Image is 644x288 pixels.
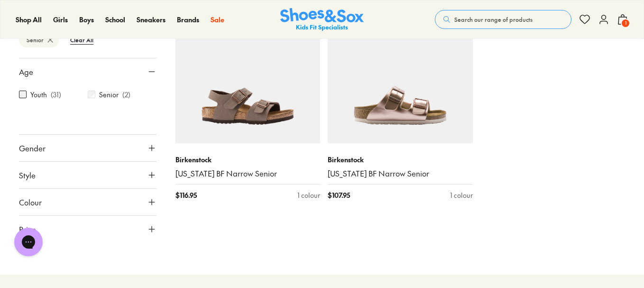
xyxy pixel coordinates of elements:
span: Girls [53,15,68,24]
span: Style [19,169,36,181]
btn: Clear All [63,31,101,48]
span: 1 [621,19,630,28]
button: Price [19,216,156,242]
p: ( 2 ) [122,90,130,100]
p: ( 31 ) [51,90,61,100]
a: School [105,15,125,25]
span: Sale [211,15,224,24]
span: Shop All [16,15,42,24]
btn: Senior [19,32,59,47]
span: $ 116.95 [175,190,197,200]
button: 1 [617,9,628,30]
a: Shoes & Sox [280,8,364,31]
a: [US_STATE] BF Narrow Senior [175,168,321,179]
span: $ 107.95 [328,190,350,200]
button: Colour [19,189,156,215]
span: School [105,15,125,24]
button: Age [19,58,156,85]
span: Age [19,66,33,77]
span: Sneakers [137,15,166,24]
a: Shop All [16,15,42,25]
a: Sale [211,15,224,25]
span: Price [19,223,36,235]
iframe: Gorgias live chat messenger [9,224,47,260]
div: 1 colour [297,190,320,200]
span: Gender [19,142,46,154]
label: Youth [30,90,47,100]
a: Sneakers [137,15,166,25]
span: Boys [79,15,94,24]
a: [US_STATE] BF Narrow Senior [328,168,473,179]
button: Style [19,162,156,188]
button: Search our range of products [435,10,571,29]
img: SNS_Logo_Responsive.svg [280,8,364,31]
a: Brands [177,15,199,25]
div: 1 colour [450,190,473,200]
a: Boys [79,15,94,25]
p: Birkenstock [175,155,321,165]
span: Brands [177,15,199,24]
span: Search our range of products [454,15,533,24]
p: Birkenstock [328,155,473,165]
span: Colour [19,196,42,208]
label: Senior [99,90,119,100]
a: Girls [53,15,68,25]
button: Gender [19,135,156,161]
